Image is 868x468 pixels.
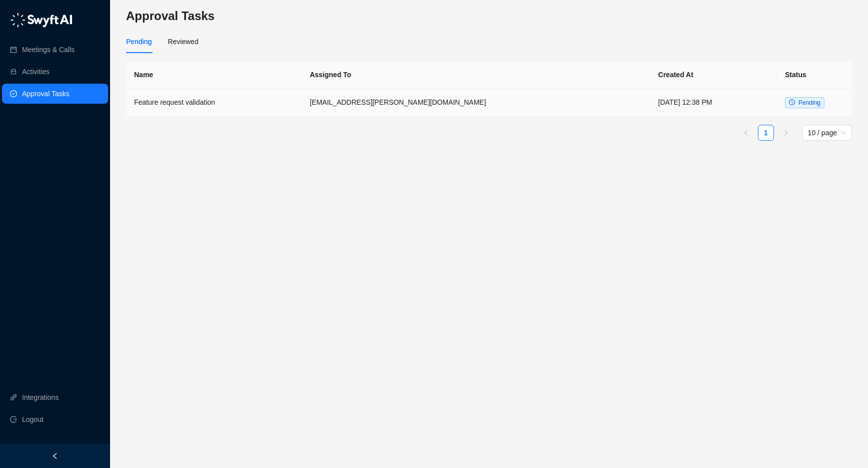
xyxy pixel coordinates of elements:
span: 10 / page [808,125,846,140]
a: Activities [22,62,50,82]
span: Logout [22,409,44,429]
td: [DATE] 12:38 PM [650,89,777,117]
div: Page Size [802,125,852,141]
button: right [778,125,794,141]
span: right [783,130,789,136]
span: left [743,130,749,136]
span: clock-circle [789,99,795,105]
th: Name [126,61,302,89]
img: logo-05li4sbe.png [10,13,73,28]
a: 1 [758,125,773,140]
th: Created At [650,61,777,89]
span: Pending [798,99,820,106]
td: [EMAIL_ADDRESS][PERSON_NAME][DOMAIN_NAME] [302,89,650,117]
div: Pending [126,36,152,47]
a: Integrations [22,387,59,407]
button: left [738,125,754,141]
td: Feature request validation [126,89,302,117]
li: Previous Page [738,125,754,141]
span: logout [10,416,17,423]
th: Status [777,61,852,89]
a: Meetings & Calls [22,40,75,60]
span: left [52,452,59,459]
th: Assigned To [302,61,650,89]
a: Approval Tasks [22,84,70,104]
h3: Approval Tasks [126,8,852,24]
li: Next Page [778,125,794,141]
li: 1 [758,125,774,141]
div: Reviewed [168,36,198,47]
